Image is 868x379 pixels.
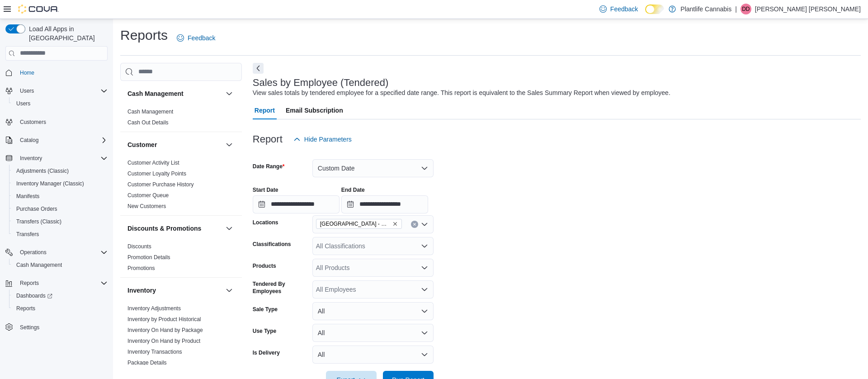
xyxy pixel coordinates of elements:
span: Purchase Orders [16,205,57,213]
h3: Inventory [127,286,156,295]
label: Sale Type [253,306,278,313]
h3: Sales by Employee (Tendered) [253,77,389,88]
button: Next [253,63,264,74]
p: | [735,4,737,14]
button: Customer [127,140,222,149]
span: Report [255,101,275,119]
button: Inventory [127,286,222,295]
span: Inventory Transactions [127,348,182,355]
span: Catalog [20,137,38,144]
h3: Customer [127,140,157,149]
button: Users [9,97,111,110]
span: Operations [20,249,47,256]
button: Cash Management [9,259,111,271]
a: Users [13,98,34,109]
span: Transfers [16,231,39,238]
span: Users [16,100,30,107]
a: Purchase Orders [13,204,61,214]
h3: Discounts & Promotions [127,224,201,233]
button: Adjustments (Classic) [9,165,111,177]
span: [GEOGRAPHIC_DATA] - Dalhousie [320,219,391,228]
label: Start Date [253,186,278,194]
span: Customers [16,116,108,128]
span: Promotions [127,265,155,272]
p: [PERSON_NAME] [PERSON_NAME] [755,4,861,14]
h3: Report [253,134,283,145]
a: Reports [13,303,39,314]
a: Cash Management [127,109,173,115]
span: Cash Management [16,261,62,269]
span: Reports [16,305,35,312]
label: Date Range [253,163,285,170]
button: Reports [9,302,111,315]
span: Dashboards [13,290,108,301]
button: Catalog [2,134,111,147]
span: Users [20,87,34,95]
input: Press the down key to open a popover containing a calendar. [341,195,428,213]
button: Operations [16,247,50,258]
span: Inventory Manager (Classic) [13,178,108,189]
h1: Reports [120,26,168,44]
span: Users [16,85,108,96]
span: Operations [16,247,108,258]
a: Cash Out Details [127,119,169,126]
button: Discounts & Promotions [127,224,222,233]
button: Hide Parameters [290,130,355,148]
label: Tendered By Employees [253,280,309,295]
button: All [312,302,434,320]
label: Is Delivery [253,349,280,356]
button: Manifests [9,190,111,203]
span: Load All Apps in [GEOGRAPHIC_DATA] [25,24,108,43]
span: Transfers (Classic) [16,218,61,225]
span: DD [742,4,750,14]
a: Discounts [127,243,151,250]
button: Inventory [2,152,111,165]
span: Settings [20,324,39,331]
span: Adjustments (Classic) [13,166,108,176]
button: Purchase Orders [9,203,111,215]
div: Drake Dumont [741,4,751,14]
button: Cash Management [127,89,222,98]
a: Dashboards [13,290,56,301]
button: Transfers [9,228,111,241]
a: Inventory by Product Historical [127,316,201,322]
span: Cash Management [13,260,108,270]
button: Users [16,85,38,96]
span: Reports [20,280,39,287]
a: Package Details [127,360,167,366]
button: Clear input [411,221,418,228]
span: Promotion Details [127,254,170,261]
span: Home [20,69,34,76]
a: Customers [16,117,50,128]
a: Transfers (Classic) [13,216,65,227]
a: Customer Purchase History [127,181,194,188]
a: Settings [16,322,43,333]
span: Catalog [16,135,108,146]
button: Catalog [16,135,42,146]
span: Adjustments (Classic) [16,167,69,175]
a: Promotions [127,265,155,271]
button: Remove Calgary - Dalhousie from selection in this group [392,221,398,227]
a: Inventory On Hand by Package [127,327,203,333]
span: Package Details [127,359,167,366]
button: Reports [16,278,42,289]
button: Customers [2,115,111,128]
span: Users [13,98,108,109]
button: All [312,324,434,342]
span: Feedback [610,5,638,14]
div: Discounts & Promotions [120,241,242,277]
button: Inventory Manager (Classic) [9,177,111,190]
button: Cash Management [224,88,235,99]
div: Customer [120,157,242,215]
p: Plantlife Cannabis [680,4,731,14]
span: Feedback [188,33,215,43]
div: View sales totals by tendered employee for a specified date range. This report is equivalent to t... [253,88,670,98]
a: Inventory Transactions [127,349,182,355]
input: Press the down key to open a popover containing a calendar. [253,195,340,213]
label: Products [253,262,276,270]
span: Customer Activity List [127,159,179,166]
nav: Complex example [5,62,108,357]
button: Open list of options [421,264,428,271]
button: Home [2,66,111,79]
